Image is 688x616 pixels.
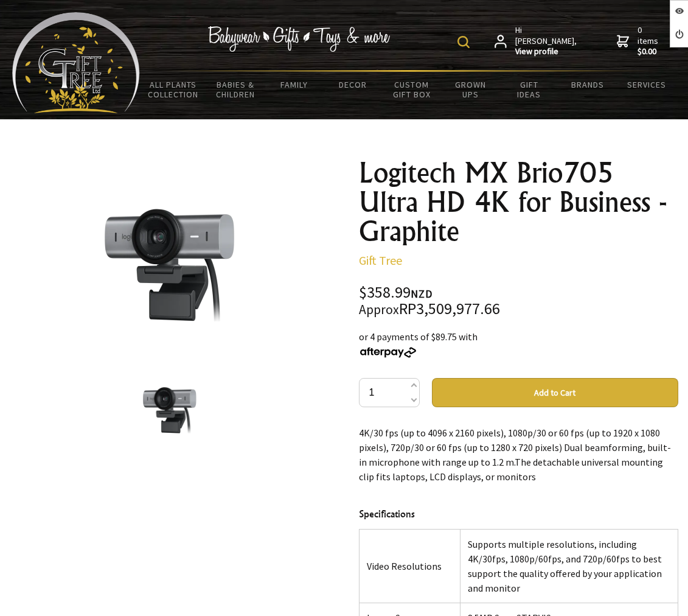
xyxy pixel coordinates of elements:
h1: Logitech MX Brio705 Ultra HD 4K for Business - Graphite [359,158,679,246]
img: Logitech MX Brio705 Ultra HD 4K for Business - Graphite [105,209,235,321]
a: Brands [558,72,617,97]
td: Video Resolutions [359,530,460,603]
button: Add to Cart [432,378,679,407]
h4: Specifications [359,506,679,522]
a: Gift Ideas [500,72,559,107]
img: Babyware - Gifts - Toys and more... [12,12,140,113]
span: NZD [411,287,433,301]
a: Custom Gift Box [383,72,442,107]
td: Supports multiple resolutions, including 4K/30fps, 1080p/60fps, and 720p/60fps to best support th... [460,530,678,603]
img: Babywear - Gifts - Toys & more [207,26,390,52]
a: Grown Ups [441,72,500,107]
a: Hi [PERSON_NAME],View profile [495,25,578,57]
a: Babies & Children [206,72,265,107]
a: Gift Tree [359,253,402,268]
span: Hi [PERSON_NAME], [515,25,578,57]
a: Services [617,72,676,97]
img: Afterpay [359,347,417,358]
strong: View profile [515,46,578,57]
a: All Plants Collection [140,72,206,107]
strong: $0.00 [638,46,661,57]
a: Family [265,72,324,97]
img: Logitech MX Brio705 Ultra HD 4K for Business - Graphite [143,387,196,433]
a: Decor [324,72,383,97]
p: 4K/30 fps (up to 4096 x 2160 pixels), 1080p/30 or 60 fps (up to 1920 x 1080 pixels), 720p/30 or 6... [359,425,679,484]
small: Approx [359,301,399,318]
a: 0 items$0.00 [617,25,661,57]
span: 0 items [638,24,661,57]
img: product search [457,36,470,48]
div: or 4 payments of $89.75 with [359,329,679,359]
div: $358.99 RP3,509,977.66 [359,285,679,317]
